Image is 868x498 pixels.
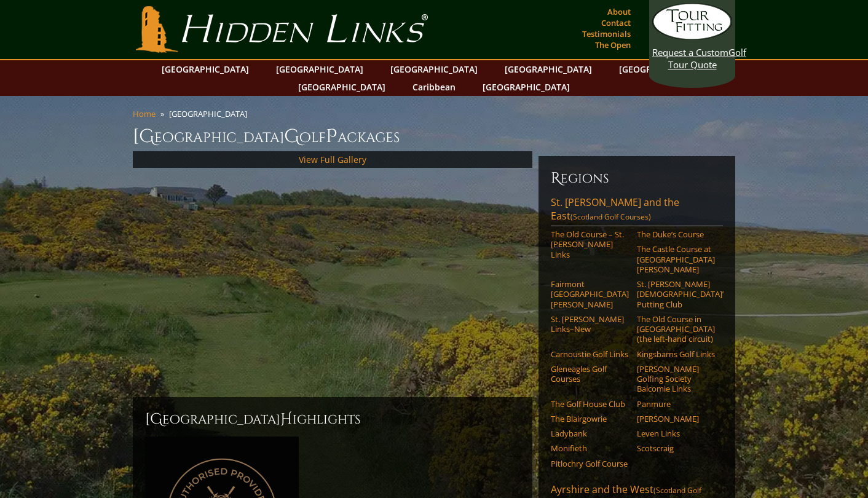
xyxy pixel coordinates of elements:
[326,124,337,149] span: P
[637,229,715,239] a: The Duke’s Course
[598,14,634,31] a: Contact
[133,108,156,119] a: Home
[551,443,629,453] a: Monifieth
[551,196,723,226] a: St. [PERSON_NAME] and the East(Scotland Golf Courses)
[156,60,255,78] a: [GEOGRAPHIC_DATA]
[604,3,634,20] a: About
[145,409,520,429] h2: [GEOGRAPHIC_DATA] ighlights
[551,314,629,334] a: St. [PERSON_NAME] Links–New
[570,211,651,222] span: (Scotland Golf Courses)
[551,429,629,438] a: Ladybank
[551,414,629,424] a: The Blairgowrie
[592,36,634,53] a: The Open
[551,279,629,309] a: Fairmont [GEOGRAPHIC_DATA][PERSON_NAME]
[299,154,366,165] a: View Full Gallery
[169,108,252,119] li: [GEOGRAPHIC_DATA]
[637,399,715,409] a: Panmure
[133,124,735,149] h1: [GEOGRAPHIC_DATA] olf ackages
[652,46,728,58] span: Request a Custom
[551,168,723,188] h6: Regions
[637,279,715,309] a: St. [PERSON_NAME] [DEMOGRAPHIC_DATA]’ Putting Club
[551,229,629,259] a: The Old Course – St. [PERSON_NAME] Links
[551,399,629,409] a: The Golf House Club
[637,429,715,438] a: Leven Links
[551,349,629,359] a: Carnoustie Golf Links
[579,25,634,42] a: Testimonials
[551,459,629,468] a: Pitlochry Golf Course
[384,60,484,78] a: [GEOGRAPHIC_DATA]
[613,60,712,78] a: [GEOGRAPHIC_DATA]
[499,60,598,78] a: [GEOGRAPHIC_DATA]
[652,3,732,71] a: Request a CustomGolf Tour Quote
[270,60,369,78] a: [GEOGRAPHIC_DATA]
[637,364,715,394] a: [PERSON_NAME] Golfing Society Balcomie Links
[637,443,715,453] a: Scotscraig
[284,124,299,149] span: G
[637,414,715,424] a: [PERSON_NAME]
[280,409,293,429] span: H
[476,78,576,96] a: [GEOGRAPHIC_DATA]
[292,78,392,96] a: [GEOGRAPHIC_DATA]
[637,349,715,359] a: Kingsbarns Golf Links
[406,78,462,96] a: Caribbean
[551,364,629,384] a: Gleneagles Golf Courses
[637,244,715,274] a: The Castle Course at [GEOGRAPHIC_DATA][PERSON_NAME]
[637,314,715,344] a: The Old Course in [GEOGRAPHIC_DATA] (the left-hand circuit)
